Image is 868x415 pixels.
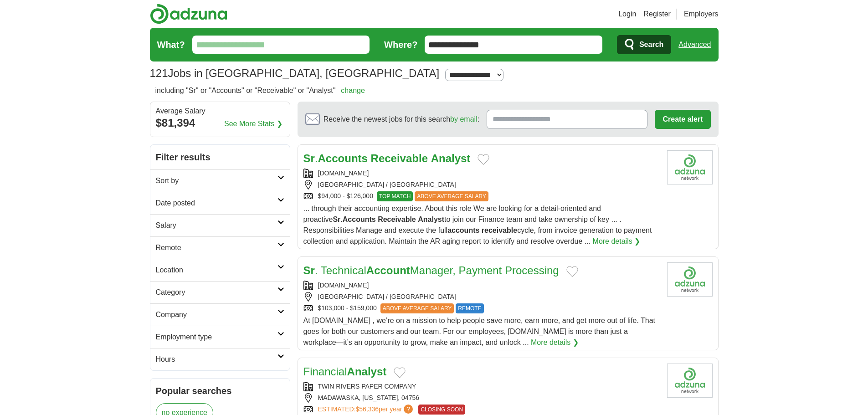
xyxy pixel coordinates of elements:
[377,191,413,201] span: TOP MATCH
[684,9,719,20] a: Employers
[150,326,290,348] a: Employment type
[371,152,428,164] strong: Receivable
[156,198,277,209] h2: Date posted
[366,264,410,277] strong: Account
[150,303,290,326] a: Company
[355,405,379,413] span: $56,336
[150,259,290,281] a: Location
[324,114,479,125] span: Receive the newest jobs for this search :
[450,115,478,123] a: by email
[156,384,284,398] h2: Popular searches
[150,65,168,82] span: 121
[667,150,713,184] img: Company logo
[224,118,282,129] a: See More Stats ❯
[150,67,440,79] h1: Jobs in [GEOGRAPHIC_DATA], [GEOGRAPHIC_DATA]
[303,281,660,290] div: [DOMAIN_NAME]
[150,281,290,303] a: Category
[150,169,290,192] a: Sort by
[303,180,660,190] div: [GEOGRAPHIC_DATA] / [GEOGRAPHIC_DATA]
[378,215,416,223] strong: Receivable
[303,292,660,302] div: [GEOGRAPHIC_DATA] / [GEOGRAPHIC_DATA]
[447,226,479,234] strong: accounts
[593,236,641,247] a: More details ❯
[156,175,277,186] h2: Sort by
[617,35,671,54] button: Search
[418,215,444,223] strong: Analyst
[478,154,489,165] button: Add to favorite jobs
[150,348,290,370] a: Hours
[667,262,713,297] img: Company logo
[303,264,315,277] strong: Sr
[156,265,277,276] h2: Location
[347,365,387,378] strong: Analyst
[156,309,277,320] h2: Company
[156,108,284,115] div: Average Salary
[303,264,559,277] a: Sr. TechnicalAccountManager, Payment Processing
[482,226,517,234] strong: receivable
[384,38,417,51] label: Where?
[618,9,636,20] a: Login
[303,317,656,346] span: At [DOMAIN_NAME] , we’re on a mission to help people save more, earn more, and get more out of li...
[318,152,368,164] strong: Accounts
[639,36,663,54] span: Search
[318,405,415,415] a: ESTIMATED:$56,336per year?
[150,236,290,259] a: Remote
[643,9,671,20] a: Register
[156,220,277,231] h2: Salary
[655,110,710,129] button: Create alert
[456,303,483,313] span: REMOTE
[333,215,340,223] strong: Sr
[157,38,185,51] label: What?
[415,191,488,201] span: ABOVE AVERAGE SALARY
[418,405,465,415] span: CLOSING SOON
[303,382,660,391] div: TWIN RIVERS PAPER COMPANY
[303,169,660,178] div: [DOMAIN_NAME]
[156,242,277,253] h2: Remote
[150,192,290,214] a: Date posted
[531,337,579,348] a: More details ❯
[156,354,277,365] h2: Hours
[343,215,376,223] strong: Accounts
[303,191,660,201] div: $94,000 - $126,000
[156,332,277,343] h2: Employment type
[303,152,315,164] strong: Sr
[667,364,713,398] img: Company logo
[303,365,387,378] a: FinancialAnalyst
[394,367,406,378] button: Add to favorite jobs
[303,205,652,245] span: ... through their accounting expertise. About this role We are looking for a detail-oriented and ...
[341,87,365,94] a: change
[566,266,578,277] button: Add to favorite jobs
[155,85,365,96] h2: including "Sr" or "Accounts" or "Receivable" or "Analyst"
[404,405,413,414] span: ?
[303,393,660,403] div: MADAWASKA, [US_STATE], 04756
[678,36,711,54] a: Advanced
[380,303,454,313] span: ABOVE AVERAGE SALARY
[156,287,277,298] h2: Category
[150,4,227,24] img: Adzuna logo
[303,303,660,313] div: $103,000 - $159,000
[431,152,471,164] strong: Analyst
[150,214,290,236] a: Salary
[150,145,290,169] h2: Filter results
[303,152,471,164] a: Sr.Accounts Receivable Analyst
[156,115,284,131] div: $81,394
